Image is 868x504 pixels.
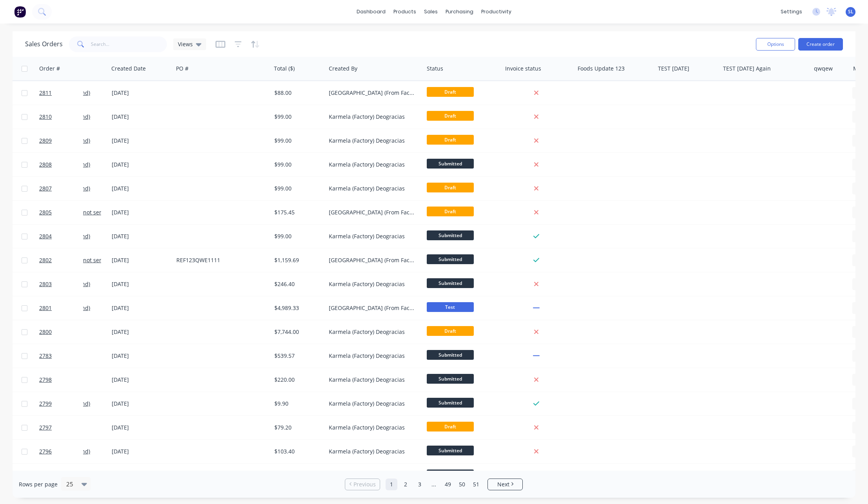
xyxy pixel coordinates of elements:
[112,400,170,408] div: [DATE]
[39,368,86,392] a: 2798
[420,6,442,18] div: sales
[428,479,440,490] a: Jump forward
[39,177,86,200] a: 2807
[427,326,474,336] span: Draft
[39,248,86,272] a: 2802
[274,137,321,145] div: $99.00
[756,38,795,51] button: Options
[112,352,170,360] div: [DATE]
[329,256,416,264] div: [GEOGRAPHIC_DATA] (From Factory) Loteria
[112,448,170,455] div: [DATE]
[39,185,52,192] span: 2807
[112,208,170,216] div: [DATE]
[39,208,52,216] span: 2805
[427,422,474,431] span: Draft
[329,89,416,97] div: [GEOGRAPHIC_DATA] (From Factory) Loteria
[353,6,390,18] a: dashboard
[274,113,321,121] div: $99.00
[112,256,170,264] div: [DATE]
[112,280,170,288] div: [DATE]
[111,65,146,73] div: Created Date
[427,159,474,169] span: Submitted
[329,65,357,73] div: Created By
[39,232,52,240] span: 2804
[798,38,843,51] button: Create order
[497,480,509,488] span: Next
[176,65,188,73] div: PO #
[274,400,321,408] div: $9.90
[505,65,541,73] div: Invoice status
[39,304,52,312] span: 2801
[39,65,60,73] div: Order #
[274,256,321,264] div: $1,159.69
[427,398,474,408] span: Submitted
[39,352,52,360] span: 2783
[329,328,416,336] div: Karmela (Factory) Deogracias
[19,480,58,488] span: Rows per page
[39,416,86,439] a: 2797
[329,304,416,312] div: [GEOGRAPHIC_DATA] (From Factory) Loteria
[39,161,52,169] span: 2808
[329,137,416,145] div: Karmela (Factory) Deogracias
[777,6,806,18] div: settings
[274,328,321,336] div: $7,744.00
[427,254,474,264] span: Submitted
[39,320,86,344] a: 2800
[39,400,52,408] span: 2799
[39,81,86,105] a: 2811
[274,185,321,192] div: $99.00
[39,424,52,431] span: 2797
[329,161,416,169] div: Karmela (Factory) Deogracias
[39,280,52,288] span: 2803
[176,256,263,264] div: REF123QWE1111
[112,113,170,121] div: [DATE]
[345,480,380,488] a: Previous page
[427,207,474,216] span: Draft
[39,376,52,384] span: 2798
[427,183,474,192] span: Draft
[274,424,321,431] div: $79.20
[112,232,170,240] div: [DATE]
[329,113,416,121] div: Karmela (Factory) Deogracias
[578,65,625,73] div: Foods Update 123
[91,36,167,52] input: Search...
[814,65,833,73] div: qwqew
[427,350,474,360] span: Submitted
[488,480,522,488] a: Next page
[427,87,474,97] span: Draft
[39,105,86,129] a: 2810
[39,392,86,415] a: 2799
[274,448,321,455] div: $103.40
[386,479,397,490] a: Page 1 is your current page
[39,296,86,320] a: 2801
[39,129,86,152] a: 2809
[329,352,416,360] div: Karmela (Factory) Deogracias
[329,400,416,408] div: Karmela (Factory) Deogracias
[39,113,52,121] span: 2810
[39,328,52,336] span: 2800
[39,225,86,248] a: 2804
[427,302,474,312] span: Test
[329,185,416,192] div: Karmela (Factory) Deogracias
[39,153,86,176] a: 2808
[329,208,416,216] div: [GEOGRAPHIC_DATA] (From Factory) Loteria
[477,6,515,18] div: productivity
[442,6,477,18] div: purchasing
[39,89,52,97] span: 2811
[274,376,321,384] div: $220.00
[178,40,193,48] span: Views
[39,201,86,224] a: 2805
[658,65,689,73] div: TEST [DATE]
[39,272,86,296] a: 2803
[329,448,416,455] div: Karmela (Factory) Deogracias
[353,480,376,488] span: Previous
[39,440,86,463] a: 2796
[427,374,474,384] span: Submitted
[427,65,443,73] div: Status
[427,278,474,288] span: Submitted
[112,137,170,145] div: [DATE]
[723,65,771,73] div: TEST [DATE] Again
[39,256,52,264] span: 2802
[427,111,474,121] span: Draft
[342,479,526,490] ul: Pagination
